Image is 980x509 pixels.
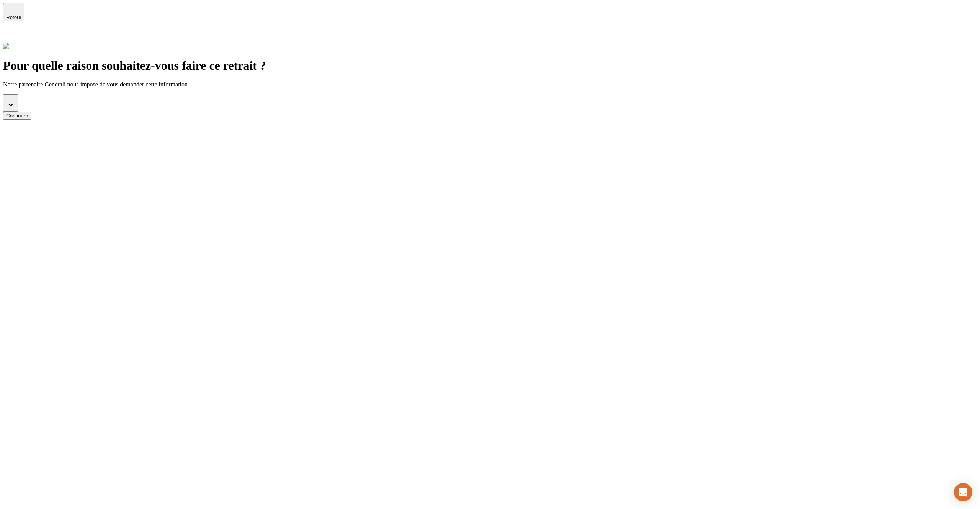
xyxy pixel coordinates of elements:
[6,113,28,119] div: Continuer
[3,59,977,73] h1: Pour quelle raison souhaitez-vous faire ce retrait ?
[3,3,24,21] button: Retour
[6,15,21,20] span: Retour
[3,81,977,88] p: Notre partenaire Generali nous impose de vous demander cette information.
[3,43,9,49] img: alexis.png
[954,483,972,501] div: Ouvrir le Messenger Intercom
[3,112,31,120] button: Continuer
